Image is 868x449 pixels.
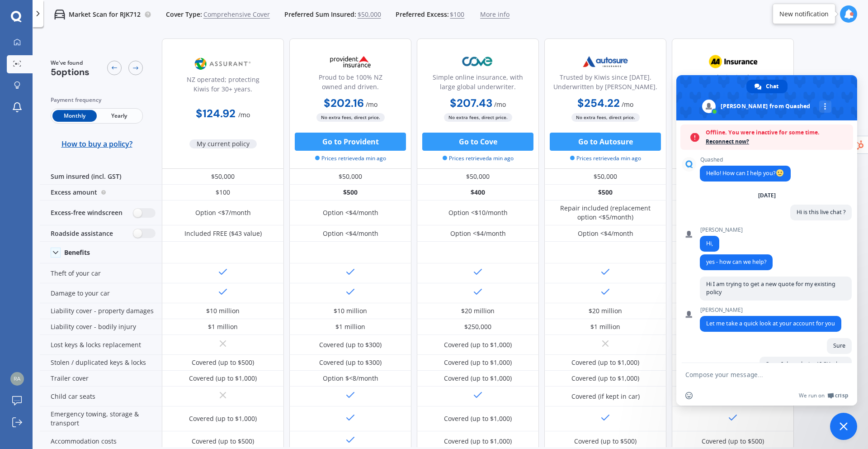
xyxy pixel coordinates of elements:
[450,229,506,238] div: Option <$4/month
[192,358,254,367] div: Covered (up to $500)
[295,133,406,151] button: Go to Provident
[51,66,90,78] span: 5 options
[819,100,831,113] div: More channels
[766,80,778,93] span: Chat
[366,100,377,109] span: / mo
[40,335,162,355] div: Lost keys & locks replacement
[40,283,162,303] div: Damage to your car
[830,413,857,440] div: Close chat
[40,185,162,201] div: Excess amount
[578,229,633,238] div: Option <$4/month
[51,96,143,105] div: Payment frequency
[40,319,162,335] div: Liability cover - bodily injury
[444,414,512,423] div: Covered (up to $1,000)
[448,50,508,73] img: Cove.webp
[444,358,512,367] div: Covered (up to $1,000)
[193,53,253,75] img: Assurant.png
[64,248,90,257] div: Benefits
[685,371,828,379] textarea: Compose your message...
[316,113,385,122] span: No extra fees, direct price.
[40,263,162,283] div: Theft of your car
[319,340,382,349] div: Covered (up to $300)
[706,258,766,266] span: yes - how can we help?
[297,72,404,95] div: Proud to be 100% NZ owned and driven.
[494,100,506,109] span: / mo
[703,50,763,73] img: AA.webp
[758,193,776,198] div: [DATE]
[166,10,202,19] span: Cover Type:
[706,280,835,296] span: Hi I am trying to get a new quote for my existing policy
[51,59,90,67] span: We've found
[480,10,509,19] span: More info
[162,185,284,201] div: $100
[170,75,276,97] div: NZ operated; protecting Kiwis for 30+ years.
[61,139,132,148] span: How to buy a policy?
[570,154,641,162] span: Prices retrieved a min ago
[571,358,639,367] div: Covered (up to $1,000)
[571,392,640,401] div: Covered (if kept in car)
[162,169,284,185] div: $50,000
[444,340,512,349] div: Covered (up to $1,000)
[289,185,411,201] div: $500
[448,208,508,217] div: Option <$10/month
[184,229,262,238] div: Included FREE ($43 value)
[324,96,364,110] b: $202.16
[706,169,784,177] span: Hello! How can I help you?
[335,322,365,331] div: $1 million
[444,113,512,122] span: No extra fees, direct price.
[577,96,620,110] b: $254.22
[189,139,257,148] span: My current policy
[10,372,24,386] img: bec0f133c55242a2ab5fc8e3075bedd0
[576,50,635,73] img: Autosure.webp
[551,204,660,222] div: Repair included (replacement option <$5/month)
[571,113,640,122] span: No extra fees, direct price.
[52,110,97,122] span: Monthly
[833,342,845,349] span: Sure
[799,392,848,399] a: We run onCrisp
[289,169,411,185] div: $50,000
[203,10,270,19] span: Comprehensive Cover
[40,201,162,225] div: Excess-free windscreen
[700,157,791,163] span: Quashed
[450,96,492,110] b: $207.43
[622,100,633,109] span: / mo
[189,414,257,423] div: Covered (up to $1,000)
[425,72,531,95] div: Simple online insurance, with large global underwriter.
[358,10,381,19] span: $50,000
[321,50,380,73] img: Provident.png
[464,322,491,331] div: $250,000
[574,437,637,446] div: Covered (up to $500)
[323,229,378,238] div: Option <$4/month
[69,10,141,19] p: Market Scan for RJK712
[40,225,162,242] div: Roadside assistance
[835,392,848,399] span: Crisp
[702,437,764,446] div: Covered (up to $500)
[672,185,794,201] div: $400
[40,371,162,387] div: Trailer cover
[443,154,514,162] span: Prices retrieved a min ago
[461,306,495,315] div: $20 million
[40,406,162,431] div: Emergency towing, storage & transport
[206,306,240,315] div: $10 million
[396,10,449,19] span: Preferred Excess:
[700,307,841,313] span: [PERSON_NAME]
[797,208,845,216] span: Hi is this live chat ?
[444,374,512,383] div: Covered (up to $1,000)
[40,303,162,319] div: Liability cover - property damages
[444,437,512,446] div: Covered (up to $1,000)
[417,185,539,201] div: $400
[706,128,849,137] span: Offline. You were inactive for some time.
[746,80,788,93] div: Chat
[450,10,464,19] span: $100
[700,227,743,233] span: [PERSON_NAME]
[323,208,378,217] div: Option <$4/month
[422,133,533,151] button: Go to Cove
[779,10,829,19] div: New notification
[334,306,367,315] div: $10 million
[799,392,825,399] span: We run on
[238,110,250,119] span: / mo
[97,110,141,122] span: Yearly
[417,169,539,185] div: $50,000
[195,208,251,217] div: Option <$7/month
[40,169,162,185] div: Sum insured (incl. GST)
